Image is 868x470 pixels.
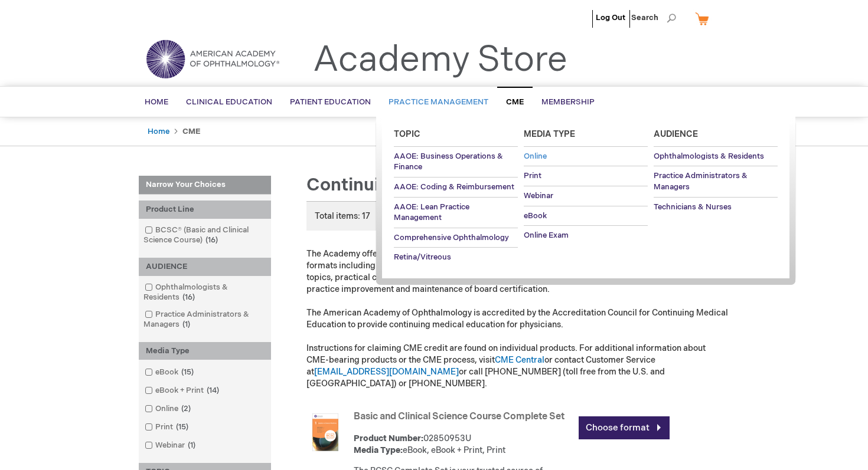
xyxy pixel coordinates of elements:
span: Online Exam [524,231,569,240]
span: 16 [203,235,221,245]
strong: Product Number: [354,433,423,443]
span: Print [524,171,541,180]
strong: CME [182,127,201,136]
span: Technicians & Nurses [654,202,732,212]
span: CME [506,97,524,107]
a: Webinar1 [142,440,200,451]
strong: Narrow Your Choices [139,176,271,195]
div: 02850953U eBook, eBook + Print, Print [354,433,573,456]
a: CME Central [495,355,544,365]
a: Online2 [142,403,195,415]
a: Basic and Clinical Science Course Complete Set [354,411,564,422]
span: 15 [173,422,191,432]
span: Clinical Education [186,97,272,107]
span: 2 [178,404,194,413]
a: [EMAIL_ADDRESS][DOMAIN_NAME] [314,367,459,377]
span: AAOE: Business Operations & Finance [394,152,503,172]
span: 1 [185,441,198,450]
span: AAOE: Lean Practice Management [394,202,469,223]
a: Log Out [596,13,625,22]
a: Choose format [579,416,670,439]
a: Home [148,127,169,136]
a: Print15 [142,422,193,433]
a: Academy Store [313,39,567,81]
span: 15 [178,367,197,377]
span: Home [145,97,168,107]
span: Topic [394,129,420,139]
span: Webinar [524,191,553,201]
span: Practice Administrators & Managers [654,171,748,192]
div: Product Line [139,201,271,219]
span: Search [631,6,676,29]
span: AAOE: Coding & Reimbursement [394,182,514,192]
a: Ophthalmologists & Residents16 [142,282,268,303]
span: Retina/Vitreous [394,252,451,262]
p: The Academy offers high-quality CME-bearing products for each subspecialty in a variety of educat... [306,248,729,390]
strong: Media Type: [354,445,403,455]
span: Membership [541,97,595,107]
a: BCSC® (Basic and Clinical Science Course)16 [142,225,268,246]
img: Basic and Clinical Science Course Complete Set [306,413,344,451]
span: Patient Education [290,97,371,107]
span: Audience [654,129,698,139]
span: Ophthalmologists & Residents [654,152,764,161]
a: eBook + Print14 [142,385,224,396]
span: Media Type [524,129,575,139]
span: Online [524,152,547,161]
span: Practice Management [389,97,488,107]
span: Continuing Medical Education (CME) [306,175,619,196]
a: eBook15 [142,367,198,378]
div: Media Type [139,342,271,360]
span: 16 [180,292,198,302]
span: Total items: 17 [315,211,370,221]
a: Practice Administrators & Managers1 [142,309,268,330]
span: eBook [524,211,547,221]
div: AUDIENCE [139,258,271,276]
span: 14 [204,386,222,395]
span: 1 [180,320,193,329]
span: Comprehensive Ophthalmology [394,233,509,242]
